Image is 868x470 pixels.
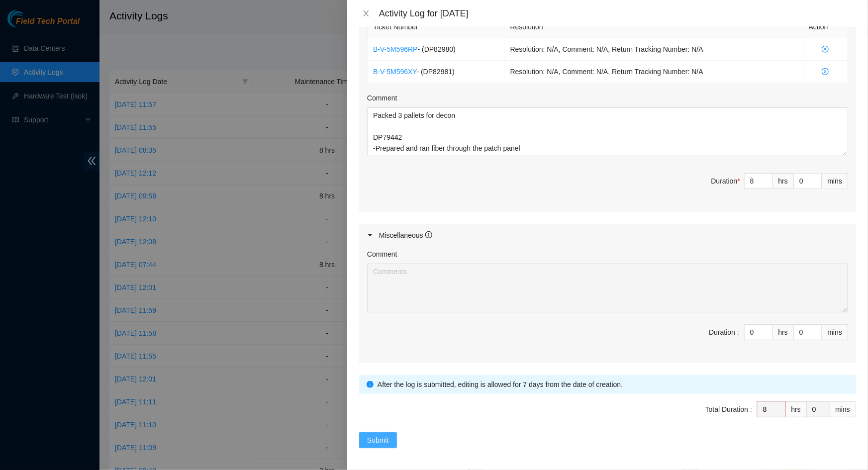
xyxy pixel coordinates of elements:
[368,16,504,38] th: Ticket Number
[830,401,856,417] div: mins
[773,173,794,189] div: hrs
[367,264,848,312] textarea: Comment
[367,232,373,238] span: caret-right
[367,435,389,446] span: Submit
[803,16,848,38] th: Action
[709,327,739,338] div: Duration :
[504,16,803,38] th: Resolution
[711,176,740,187] div: Duration
[416,68,454,76] span: - ( DP82981 )
[705,404,752,415] div: Total Duration :
[367,249,397,260] label: Comment
[378,379,849,390] div: After the log is submitted, editing is allowed for 7 days from the date of creation.
[373,45,417,53] a: B-V-5M596RP
[359,432,397,448] button: Submit
[822,173,848,189] div: mins
[822,324,848,340] div: mins
[809,68,842,75] span: close-circle
[773,324,794,340] div: hrs
[417,45,455,53] span: - ( DP82980 )
[373,68,416,76] a: B-V-5M596XY
[367,93,397,103] label: Comment
[425,231,432,238] span: info-circle
[379,8,856,19] div: Activity Log for [DATE]
[359,9,373,18] button: Close
[504,38,803,61] td: Resolution: N/A, Comment: N/A, Return Tracking Number: N/A
[809,46,842,53] span: close-circle
[504,61,803,83] td: Resolution: N/A, Comment: N/A, Return Tracking Number: N/A
[379,230,432,241] div: Miscellaneous
[362,9,370,17] span: close
[786,401,807,417] div: hrs
[367,107,848,156] textarea: Comment
[359,224,856,247] div: Miscellaneous info-circle
[367,381,374,388] span: info-circle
